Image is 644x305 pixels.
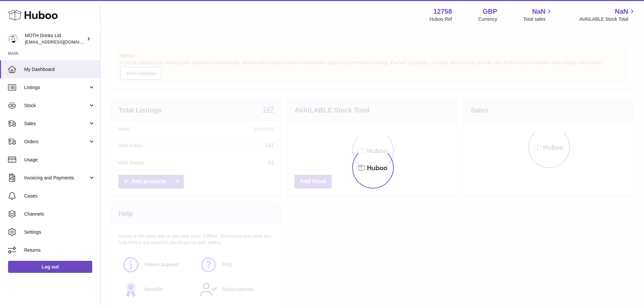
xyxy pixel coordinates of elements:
[24,121,88,127] span: Sales
[532,7,545,16] span: NaN
[24,102,88,109] span: Stock
[24,175,88,181] span: Invoicing and Payments
[24,193,95,199] span: Cases
[24,157,95,163] span: Usage
[430,16,452,22] div: Huboo Ref
[24,139,88,145] span: Orders
[24,211,95,217] span: Channels
[8,34,18,44] img: internalAdmin-12758@internal.huboo.com
[24,247,95,253] span: Returns
[24,66,95,73] span: My Dashboard
[8,261,92,273] a: Log out
[523,16,553,22] span: Total sales
[579,16,636,22] span: AVAILABLE Stock Total
[25,32,85,45] div: MOTH Drinks Ltd
[523,7,553,22] a: NaN Total sales
[478,16,497,22] div: Currency
[483,7,497,16] strong: GBP
[24,229,95,235] span: Settings
[24,84,88,91] span: Listings
[615,7,628,16] span: NaN
[579,7,636,22] a: NaN AVAILABLE Stock Total
[433,7,452,16] strong: 12758
[25,39,99,45] span: [EMAIL_ADDRESS][DOMAIN_NAME]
